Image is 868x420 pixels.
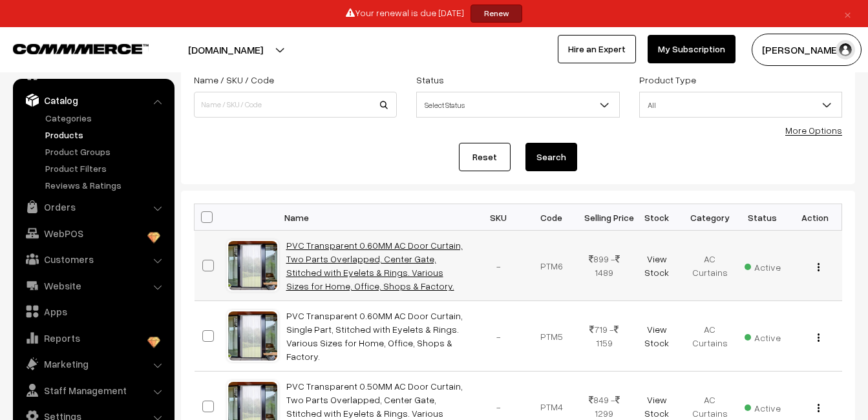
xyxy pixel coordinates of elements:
label: Name / SKU / Code [194,73,274,87]
a: Product Groups [42,145,170,158]
a: Categories [42,111,170,125]
a: View Stock [644,253,669,278]
th: SKU [472,204,525,231]
button: Search [525,143,577,171]
a: PVC Transparent 0.60MM AC Door Curtain, Single Part, Stitched with Eyelets & Rings. Various Sizes... [286,310,463,362]
img: user [836,40,855,59]
a: Apps [16,300,170,323]
a: Customers [16,247,170,271]
span: Active [745,257,781,274]
th: Action [789,204,842,231]
td: AC Curtains [683,231,736,301]
div: Your renewal is due [DATE] [5,5,863,23]
a: PVC Transparent 0.60MM AC Door Curtain, Two Parts Overlapped, Center Gate, Stitched with Eyelets ... [286,240,463,291]
input: Name / SKU / Code [194,92,397,118]
a: Marketing [16,352,170,375]
a: Renew [471,5,522,23]
td: - [472,301,525,372]
a: Reset [459,143,511,171]
a: Orders [16,195,170,218]
th: Code [525,204,578,231]
td: PTM5 [525,301,578,372]
a: Hire an Expert [558,35,636,63]
a: WebPOS [16,222,170,245]
a: × [839,6,856,21]
th: Stock [631,204,684,231]
a: View Stock [644,324,669,348]
img: Menu [818,404,820,412]
a: Staff Management [16,379,170,402]
a: View Stock [644,394,669,419]
span: All [640,94,842,116]
th: Status [736,204,789,231]
span: Select Status [417,94,619,116]
a: Products [42,128,170,142]
th: Category [683,204,736,231]
label: Product Type [639,73,696,87]
span: Select Status [416,92,619,118]
th: Selling Price [578,204,631,231]
img: Menu [818,333,820,342]
a: My Subscription [648,35,736,63]
td: 719 - 1159 [578,301,631,372]
a: More Options [785,125,842,136]
a: Reports [16,326,170,350]
img: COMMMERCE [13,44,149,54]
span: Active [745,328,781,344]
a: Reviews & Ratings [42,178,170,192]
img: Menu [818,263,820,271]
label: Status [416,73,444,87]
span: Active [745,398,781,415]
td: - [472,231,525,301]
button: [PERSON_NAME] [752,34,862,66]
td: 899 - 1489 [578,231,631,301]
button: [DOMAIN_NAME] [143,34,308,66]
span: All [639,92,842,118]
a: Website [16,274,170,297]
a: Catalog [16,89,170,112]
td: AC Curtains [683,301,736,372]
a: COMMMERCE [13,40,126,56]
th: Name [279,204,472,231]
td: PTM6 [525,231,578,301]
a: Product Filters [42,162,170,175]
